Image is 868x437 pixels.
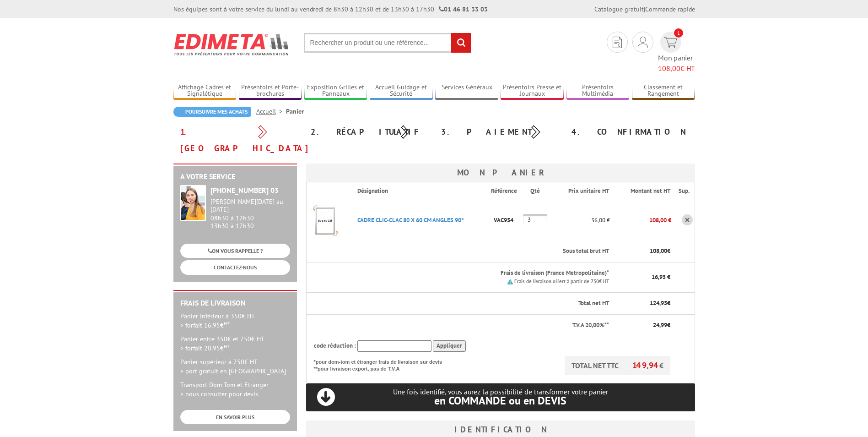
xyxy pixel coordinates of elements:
[671,182,695,199] th: Sup.
[173,124,304,157] div: 1. [GEOGRAPHIC_DATA]
[434,393,566,408] span: en COMMANDE ou en DEVIS
[173,107,251,117] a: Poursuivre mes achats
[306,164,695,182] h3: Mon panier
[256,107,286,115] a: Accueil
[565,356,670,375] p: TOTAL NET TTC €
[658,53,695,74] span: Mon panier
[314,321,609,330] p: T.V.A 20,00%**
[559,187,609,196] p: Prix unitaire HT
[501,83,564,98] a: Présentoirs Presse et Journaux
[370,83,433,98] a: Accueil Guidage et Sécurité
[180,299,290,307] h2: Frais de Livraison
[507,279,513,284] img: picto.png
[491,187,522,196] p: Référence
[617,187,670,196] p: Montant net HT
[357,269,609,278] p: Frais de livraison (France Metropolitaine)*
[173,83,237,98] a: Affichage Cadres et Signalétique
[180,367,286,375] span: > port gratuit en [GEOGRAPHIC_DATA]
[304,83,367,98] a: Exposition Grilles et Panneaux
[304,124,434,140] div: 2. Récapitulatif
[638,37,648,48] img: devis rapide
[210,186,279,195] strong: [PHONE_NUMBER] 03
[658,64,680,73] span: 108,00
[350,182,491,199] th: Désignation
[674,28,683,38] span: 1
[314,342,356,350] span: code réduction :
[433,340,466,352] input: Appliquer
[594,5,644,13] a: Catalogue gratuit
[514,278,609,284] small: Frais de livraison offert à partir de 750€ HT
[523,182,552,199] th: Qté
[650,247,667,255] span: 108,00
[610,212,671,228] p: 108,00 €
[617,321,670,330] p: €
[180,334,290,353] p: Panier entre 350€ et 750€ HT
[180,173,290,181] h2: A votre service
[180,344,230,352] span: > forfait 20.95€
[180,185,206,221] img: widget-service.jpg
[180,380,290,399] p: Transport Dom-Tom et Etranger
[314,299,609,308] p: Total net HT
[664,37,677,48] img: devis rapide
[210,198,290,229] div: 08h30 à 12h30 13h30 à 17h30
[180,357,290,376] p: Panier supérieur à 750€ HT
[565,124,695,140] div: 4. Confirmation
[566,83,630,98] a: Présentoirs Multimédia
[357,216,464,224] a: CADRE CLIC-CLAC 80 X 60 CM ANGLES 90°
[632,360,659,371] span: 149,94
[180,311,290,330] p: Panier inférieur à 350€ HT
[314,356,451,373] p: *pour dom-tom et étranger frais de livraison sur devis **pour livraison export, pas de T.V.A
[632,83,695,98] a: Classement et Rangement
[180,410,290,424] a: EN SAVOIR PLUS
[451,33,471,53] input: rechercher
[286,107,304,116] li: Panier
[594,5,695,14] div: |
[210,198,290,213] div: [PERSON_NAME][DATE] au [DATE]
[307,202,343,238] img: CADRE CLIC-CLAC 80 X 60 CM ANGLES 90°
[224,343,230,350] sup: HT
[306,388,695,406] p: Une fois identifié, vous aurez la possibilité de transformer votre panier
[239,83,302,98] a: Présentoirs et Porte-brochures
[645,5,695,13] a: Commande rapide
[658,63,695,74] span: € HT
[180,390,258,398] span: > nous consulter pour devis
[434,124,565,140] div: 3. Paiement
[180,244,290,258] a: ON VOUS RAPPELLE ?
[653,321,667,329] span: 24,99
[658,32,695,74] a: devis rapide 1 Mon panier 108,00€ HT
[180,260,290,274] a: CONTACTEZ-NOUS
[491,212,523,228] p: VAC954
[439,5,488,13] strong: 01 46 81 33 03
[224,320,230,327] sup: HT
[304,33,471,53] input: Rechercher un produit ou une référence...
[650,299,667,307] span: 124,95
[552,212,610,228] p: 36,00 €
[652,273,670,281] span: 16,95 €
[617,299,670,308] p: €
[617,247,670,256] p: €
[350,240,610,262] th: Sous total brut HT
[435,83,498,98] a: Services Généraux
[173,27,290,61] img: Edimeta
[613,37,622,48] img: devis rapide
[180,321,230,329] span: > forfait 16.95€
[173,5,488,14] div: Nos équipes sont à votre service du lundi au vendredi de 8h30 à 12h30 et de 13h30 à 17h30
